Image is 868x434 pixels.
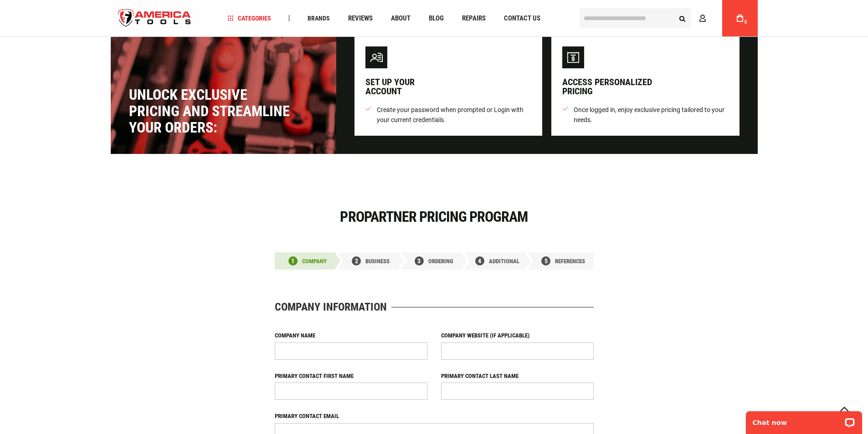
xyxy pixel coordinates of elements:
[429,15,444,22] span: Blog
[223,12,275,25] a: Categories
[574,105,729,125] span: Once logged in, enjoy exclusive pricing tailored to your needs.
[275,373,354,379] span: Primary Contact First Name
[428,258,453,265] span: Ordering
[555,258,585,265] span: References
[462,15,486,22] span: Repairs
[441,332,529,339] span: Company Website (if applicable)
[740,405,868,434] iframe: LiveChat chat widget
[562,77,652,96] div: Access personalized pricing
[478,258,481,264] span: 4
[504,15,540,22] span: Contact Us
[303,12,334,25] a: Brands
[365,258,390,265] span: Business
[489,258,519,265] span: Additional
[674,10,691,27] button: Search
[308,15,330,21] span: Brands
[111,1,199,36] a: store logo
[129,87,293,136] div: Unlock exclusive pricing and streamline your orders:
[500,12,544,25] a: Contact Us
[387,12,415,25] a: About
[745,20,747,25] span: 0
[344,12,377,25] a: Reviews
[377,105,532,125] span: Create your password when prompted or Login with your current credentials.
[355,258,358,264] span: 2
[275,301,387,312] span: Company Information
[417,258,421,264] span: 3
[227,15,271,21] span: Categories
[348,15,373,22] span: Reviews
[275,413,339,419] span: Primary Contact Email
[425,12,448,25] a: Blog
[302,258,327,265] span: Company
[291,258,294,264] span: 1
[544,258,548,264] span: 5
[391,15,411,22] span: About
[275,332,315,339] span: Company Name
[111,1,199,36] img: America Tools
[441,373,519,379] span: Primary Contact Last Name
[340,208,528,225] span: ProPartner Pricing Program
[365,77,415,96] div: Set up your account
[458,12,490,25] a: Repairs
